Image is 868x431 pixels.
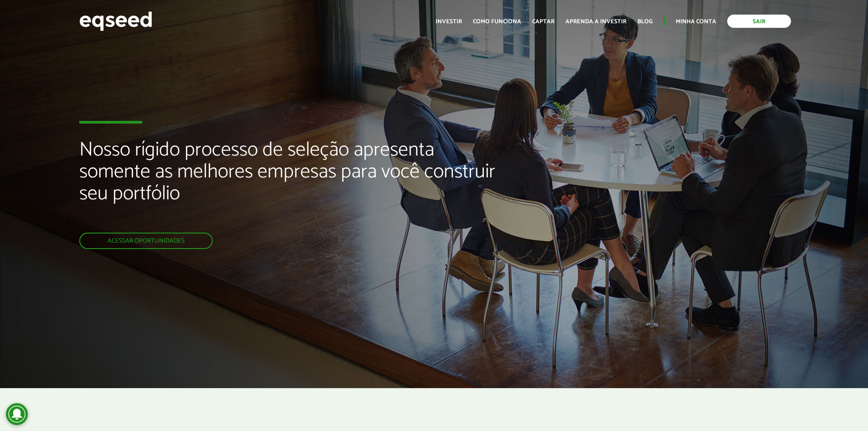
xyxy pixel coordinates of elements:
[436,19,462,25] a: Investir
[79,9,152,33] img: EqSeed
[473,19,521,25] a: Como funciona
[79,233,213,249] a: Acessar oportunidades
[676,19,716,25] a: Minha conta
[79,139,500,233] h2: Nosso rígido processo de seleção apresenta somente as melhores empresas para você construir seu p...
[637,19,652,25] a: Blog
[565,19,627,25] a: Aprenda a investir
[727,15,791,28] a: Sair
[532,19,555,25] a: Captar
